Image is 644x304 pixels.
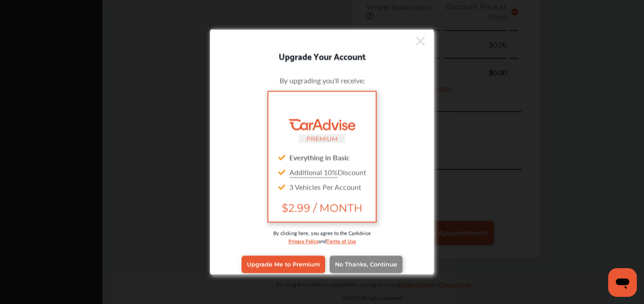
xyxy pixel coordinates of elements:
div: Upgrade Your Account [210,48,434,63]
iframe: Button to launch messaging window [608,268,637,297]
strong: Everything in Basic [289,152,350,162]
div: By upgrading you'll receive: [224,75,420,85]
a: No Thanks, Continue [330,256,402,273]
div: 3 Vehicles Per Account [275,179,369,194]
span: Discount [289,167,366,177]
small: PREMIUM [306,135,338,142]
span: $2.99 / MONTH [275,201,369,214]
span: No Thanks, Continue [335,261,397,268]
u: Additional 10% [289,167,338,177]
a: Privacy Policy [288,236,318,244]
span: Upgrade Me to Premium [247,261,320,268]
a: Terms of Use [326,236,356,244]
a: Upgrade Me to Premium [241,256,325,273]
div: By clicking here, you agree to the CarAdvise and [224,229,420,253]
